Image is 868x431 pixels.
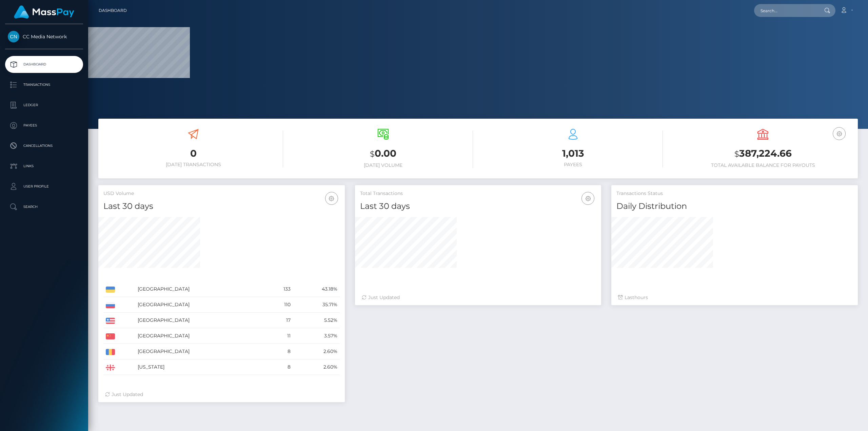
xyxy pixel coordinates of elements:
[483,162,663,168] h6: Payees
[103,200,340,212] h4: Last 30 days
[14,5,74,19] img: MassPay Logo
[135,359,265,375] td: [US_STATE]
[8,202,80,212] p: Search
[135,313,265,328] td: [GEOGRAPHIC_DATA]
[673,162,853,168] h6: Total Available Balance for Payouts
[5,198,83,215] a: Search
[265,281,293,297] td: 133
[106,365,115,371] img: GE.png
[734,149,739,159] small: $
[105,391,338,398] div: Just Updated
[265,359,293,375] td: 8
[616,190,853,197] h5: Transactions Status
[8,59,80,70] p: Dashboard
[5,56,83,73] a: Dashboard
[673,147,853,161] h3: 387,224.66
[5,158,83,175] a: Links
[265,313,293,328] td: 17
[754,4,818,17] input: Search...
[103,190,340,197] h5: USD Volume
[103,147,283,160] h3: 0
[8,181,80,192] p: User Profile
[360,200,596,212] h4: Last 30 days
[265,297,293,313] td: 110
[5,178,83,195] a: User Profile
[293,162,473,168] h6: [DATE] Volume
[106,318,115,324] img: US.png
[103,162,283,168] h6: [DATE] Transactions
[293,359,340,375] td: 2.60%
[135,297,265,313] td: [GEOGRAPHIC_DATA]
[265,344,293,359] td: 8
[5,97,83,114] a: Ledger
[265,328,293,344] td: 11
[5,76,83,93] a: Transactions
[293,147,473,161] h3: 0.00
[106,333,115,339] img: CN.png
[370,149,375,159] small: $
[8,120,80,131] p: Payees
[106,302,115,308] img: RU.png
[106,349,115,355] img: RO.png
[135,328,265,344] td: [GEOGRAPHIC_DATA]
[293,281,340,297] td: 43.18%
[293,344,340,359] td: 2.60%
[618,294,851,301] div: Last hours
[8,31,19,42] img: CC Media Network
[5,117,83,134] a: Payees
[135,344,265,359] td: [GEOGRAPHIC_DATA]
[616,200,853,212] h4: Daily Distribution
[483,147,663,160] h3: 1,013
[135,281,265,297] td: [GEOGRAPHIC_DATA]
[293,313,340,328] td: 5.52%
[293,328,340,344] td: 3.57%
[8,80,80,90] p: Transactions
[8,161,80,171] p: Links
[362,294,595,301] div: Just Updated
[5,137,83,154] a: Cancellations
[8,141,80,151] p: Cancellations
[5,34,83,40] span: CC Media Network
[99,3,127,18] a: Dashboard
[360,190,596,197] h5: Total Transactions
[8,100,80,110] p: Ledger
[106,287,115,293] img: UA.png
[293,297,340,313] td: 35.71%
